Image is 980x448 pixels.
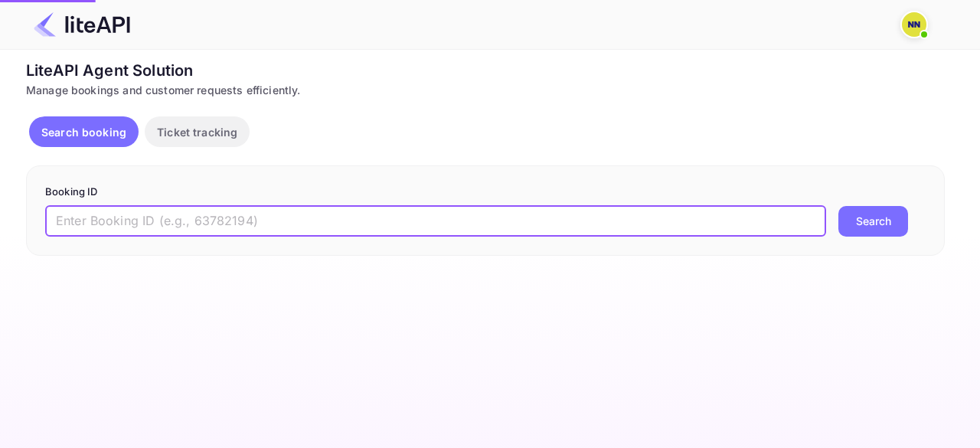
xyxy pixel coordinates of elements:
div: Manage bookings and customer requests efficiently. [26,82,945,98]
button: Search [838,206,908,237]
img: LiteAPI Logo [34,12,130,37]
p: Search booking [41,124,126,140]
div: LiteAPI Agent Solution [26,59,945,82]
input: Enter Booking ID (e.g., 63782194) [45,206,826,237]
img: N/A N/A [902,12,926,37]
p: Booking ID [45,185,926,200]
p: Ticket tracking [157,124,237,140]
